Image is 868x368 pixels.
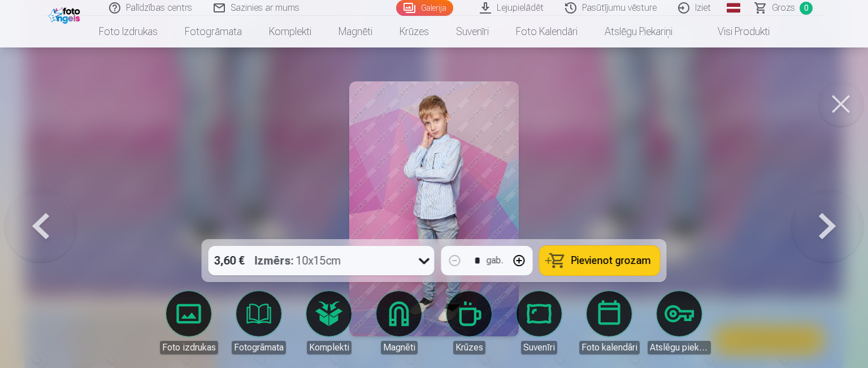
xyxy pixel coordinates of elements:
[540,246,660,275] button: Pievienot grozam
[232,341,286,354] div: Fotogrāmata
[686,16,783,47] a: Visi produkti
[648,291,711,354] a: Atslēgu piekariņi
[521,341,557,354] div: Suvenīri
[227,291,290,354] a: Fotogrāmata
[171,16,255,47] a: Fotogrāmata
[442,16,502,47] a: Suvenīri
[578,291,641,354] a: Foto kalendāri
[381,341,418,354] div: Magnēti
[386,16,442,47] a: Krūzes
[160,341,218,354] div: Foto izdrukas
[453,341,485,354] div: Krūzes
[800,2,813,15] span: 0
[487,254,504,267] div: gab.
[507,291,571,354] a: Suvenīri
[255,246,341,275] div: 10x15cm
[579,341,640,354] div: Foto kalendāri
[49,5,83,24] img: /fa1
[325,16,386,47] a: Magnēti
[297,291,361,354] a: Komplekti
[502,16,591,47] a: Foto kalendāri
[85,16,171,47] a: Foto izdrukas
[157,291,220,354] a: Foto izdrukas
[255,16,325,47] a: Komplekti
[437,291,501,354] a: Krūzes
[209,246,250,275] div: 3,60 €
[571,256,651,266] span: Pievienot grozam
[255,253,294,269] strong: Izmērs :
[307,341,351,354] div: Komplekti
[648,341,711,354] div: Atslēgu piekariņi
[591,16,686,47] a: Atslēgu piekariņi
[367,291,431,354] a: Magnēti
[772,1,795,15] span: Grozs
